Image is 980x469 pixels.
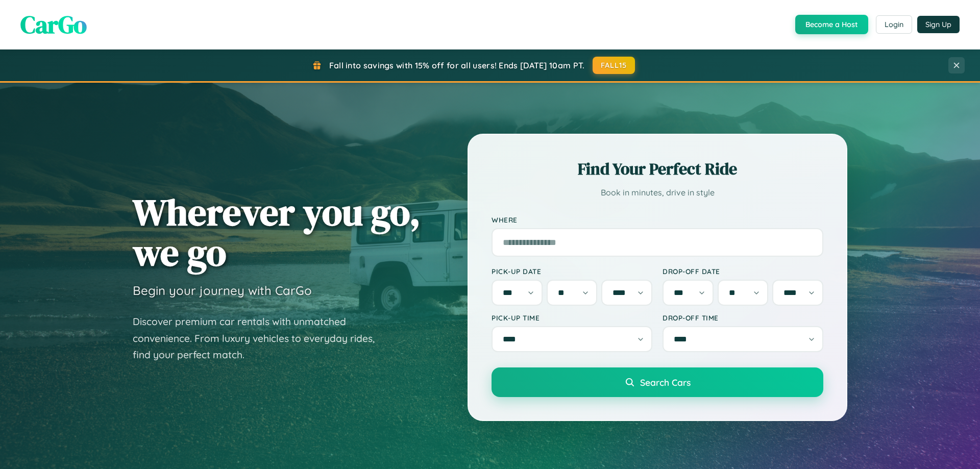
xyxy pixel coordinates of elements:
label: Pick-up Date [492,267,652,276]
button: Search Cars [492,367,823,397]
button: Login [876,15,912,34]
p: Book in minutes, drive in style [492,185,823,200]
label: Where [492,215,823,224]
h3: Begin your journey with CarGo [133,283,312,298]
label: Pick-up Time [492,313,652,322]
span: Search Cars [640,377,691,388]
h1: Wherever you go, we go [133,192,421,273]
button: FALL15 [593,57,635,74]
button: Sign Up [917,16,960,33]
button: Become a Host [795,15,868,34]
label: Drop-off Time [663,313,823,322]
label: Drop-off Date [663,267,823,276]
p: Discover premium car rentals with unmatched convenience. From luxury vehicles to everyday rides, ... [133,313,388,363]
span: Fall into savings with 15% off for all users! Ends [DATE] 10am PT. [329,60,585,70]
h2: Find Your Perfect Ride [492,158,823,180]
span: CarGo [20,8,87,41]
